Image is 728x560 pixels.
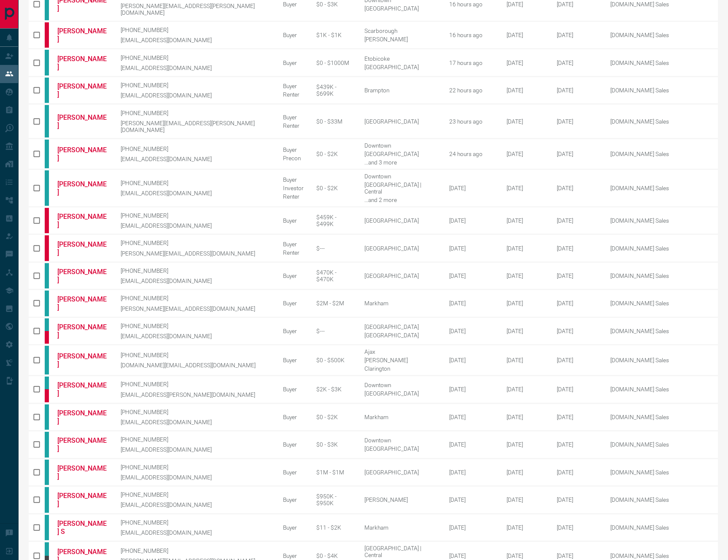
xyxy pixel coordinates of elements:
[283,1,304,8] div: Buyer
[316,469,352,476] div: $1M - $1M
[364,365,437,372] div: Clarington
[449,524,494,531] div: [DATE]
[121,464,270,471] p: [PHONE_NUMBER]
[121,156,270,162] p: [EMAIL_ADDRESS][DOMAIN_NAME]
[45,50,49,75] div: condos.ca
[610,151,716,157] p: [DOMAIN_NAME] Sales
[283,441,304,448] div: Buyer
[364,5,437,12] div: [GEOGRAPHIC_DATA]
[557,32,598,38] div: November 30th 2023, 5:23:11 PM
[57,323,108,339] a: [PERSON_NAME]
[121,381,270,388] p: [PHONE_NUMBER]
[610,496,716,503] p: [DOMAIN_NAME] Sales
[121,250,270,257] p: [PERSON_NAME][EMAIL_ADDRESS][DOMAIN_NAME]
[283,91,304,98] div: Renter
[364,323,437,330] div: [GEOGRAPHIC_DATA]
[316,441,352,448] div: $0 - $3K
[557,87,598,94] div: February 19th 2025, 6:49:42 PM
[283,176,304,183] div: Buyer
[610,87,716,94] p: [DOMAIN_NAME] Sales
[449,245,494,252] div: [DATE]
[610,32,716,38] p: [DOMAIN_NAME] Sales
[364,151,437,157] div: [GEOGRAPHIC_DATA]
[610,386,716,393] p: [DOMAIN_NAME] Sales
[121,352,270,358] p: [PHONE_NUMBER]
[449,386,494,393] div: [DATE]
[610,118,716,125] p: [DOMAIN_NAME] Sales
[507,245,544,252] div: November 14th 2023, 3:15:45 PM
[557,524,598,531] div: February 19th 2025, 8:39:43 PM
[45,105,49,137] div: condos.ca
[610,185,716,191] p: [DOMAIN_NAME] Sales
[316,1,352,8] div: $0 - $3K
[364,445,437,452] div: [GEOGRAPHIC_DATA]
[557,1,598,8] div: February 26th 2024, 3:42:42 PM
[121,180,270,186] p: [PHONE_NUMBER]
[316,357,352,363] div: $0 - $500K
[610,524,716,531] p: [DOMAIN_NAME] Sales
[121,92,270,99] p: [EMAIL_ADDRESS][DOMAIN_NAME]
[610,1,716,8] p: [DOMAIN_NAME] Sales
[121,267,270,274] p: [PHONE_NUMBER]
[121,391,270,398] p: [EMAIL_ADDRESS][PERSON_NAME][DOMAIN_NAME]
[557,59,598,66] div: July 4th 2025, 3:12:22 PM
[283,155,304,162] div: Precon
[283,524,304,531] div: Buyer
[364,27,437,34] div: Scarborough
[57,27,108,43] a: [PERSON_NAME]
[610,59,716,66] p: [DOMAIN_NAME] Sales
[507,32,544,38] div: July 2nd 2020, 7:01:09 PM
[283,386,304,393] div: Buyer
[57,381,108,397] a: [PERSON_NAME]
[121,240,270,246] p: [PHONE_NUMBER]
[449,217,494,224] div: [DATE]
[364,382,437,388] div: Downtown
[57,268,108,284] a: [PERSON_NAME]
[57,180,108,196] a: [PERSON_NAME]
[449,414,494,420] div: [DATE]
[507,524,544,531] div: September 15th 2021, 10:37:42 PM
[364,36,437,43] div: [PERSON_NAME]
[45,515,49,540] div: condos.ca
[121,333,270,339] p: [EMAIL_ADDRESS][DOMAIN_NAME]
[507,272,544,279] div: May 8th 2023, 6:39:07 PM
[507,441,544,448] div: February 13th 2021, 1:25:42 PM
[557,272,598,279] div: February 19th 2025, 10:04:29 PM
[557,386,598,393] div: May 15th 2024, 2:06:16 PM
[610,414,716,420] p: [DOMAIN_NAME] Sales
[507,118,544,125] div: July 12th 2021, 1:00:18 PM
[364,414,437,420] div: Markham
[610,245,716,252] p: [DOMAIN_NAME] Sales
[121,37,270,43] p: [EMAIL_ADDRESS][DOMAIN_NAME]
[45,460,49,485] div: condos.ca
[45,140,49,168] div: condos.ca
[45,208,49,233] div: property.ca
[557,357,598,363] div: April 25th 2024, 3:49:29 PM
[316,185,352,191] div: $0 - $2K
[557,300,598,307] div: February 19th 2025, 4:32:28 PM
[507,300,544,307] div: September 9th 2018, 11:03:53 AM
[283,217,304,224] div: Buyer
[283,469,304,476] div: Buyer
[364,300,437,307] div: Markham
[364,197,437,203] div: North York, Toronto
[557,245,598,252] div: February 19th 2025, 10:13:42 PM
[449,32,494,38] div: 16 hours ago
[121,190,270,197] p: [EMAIL_ADDRESS][DOMAIN_NAME]
[364,357,437,363] div: [PERSON_NAME]
[121,54,270,61] p: [PHONE_NUMBER]
[610,469,716,476] p: [DOMAIN_NAME] Sales
[364,87,437,94] div: Brampton
[364,64,437,70] div: [GEOGRAPHIC_DATA]
[610,357,716,363] p: [DOMAIN_NAME] Sales
[316,83,352,97] div: $439K - $699K
[57,146,108,162] a: [PERSON_NAME]
[57,352,108,368] a: [PERSON_NAME]
[364,332,437,339] div: [GEOGRAPHIC_DATA]
[449,496,494,503] div: [DATE]
[364,55,437,62] div: Etobicoke
[364,142,437,149] div: Downtown
[283,496,304,503] div: Buyer
[283,328,304,334] div: Buyer
[121,110,270,116] p: [PHONE_NUMBER]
